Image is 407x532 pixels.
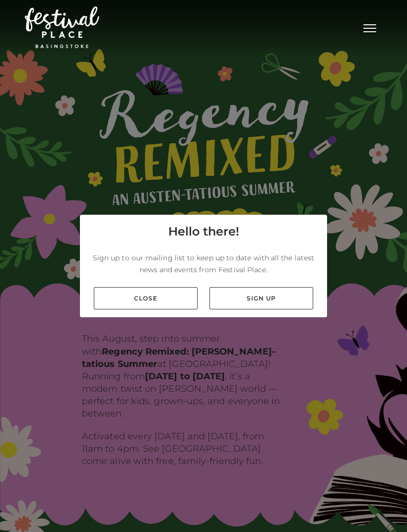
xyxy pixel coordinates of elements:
[94,287,198,309] a: Close
[88,252,319,276] p: Sign up to our mailing list to keep up to date with all the latest news and events from Festival ...
[209,287,313,309] a: Sign up
[25,6,99,48] img: Festival Place Logo
[357,20,382,34] button: Toggle navigation
[168,223,239,240] h4: Hello there!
